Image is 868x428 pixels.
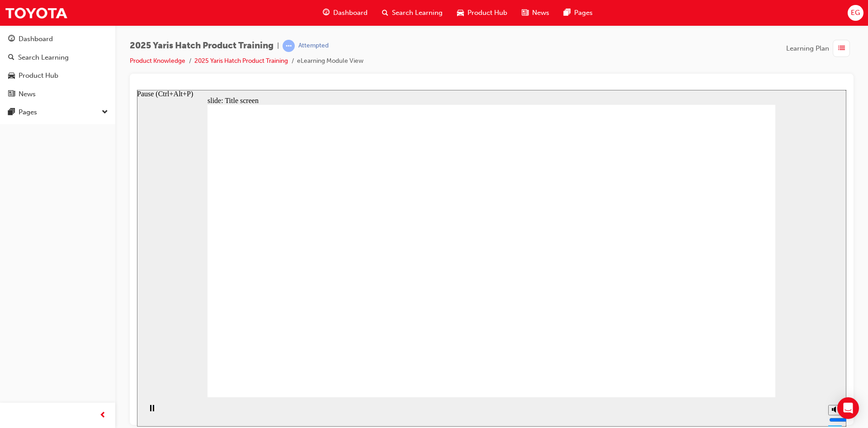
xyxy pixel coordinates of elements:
[283,40,295,52] span: learningRecordVerb_ATTEMPT-icon
[19,34,53,44] div: Dashboard
[786,40,854,57] button: Learning Plan
[5,3,68,23] img: Trak
[194,57,288,65] a: 2025 Yaris Hatch Product Training
[4,31,112,47] a: Dashboard
[8,72,15,80] span: car-icon
[851,8,860,18] span: EG
[691,315,706,325] button: Mute (Ctrl+Alt+M)
[4,104,112,121] button: Pages
[8,90,15,99] span: news-icon
[848,5,863,21] button: EG
[467,8,507,18] span: Product Hub
[5,307,20,337] div: playback controls
[323,7,330,19] span: guage-icon
[5,315,20,330] button: Pause (Ctrl+Alt+P)
[522,7,528,19] span: news-icon
[4,67,112,84] a: Product Hub
[382,7,388,19] span: search-icon
[130,57,185,65] a: Product Knowledge
[8,35,15,43] span: guage-icon
[692,326,750,334] input: volume
[298,42,329,50] div: Attempted
[786,43,829,54] span: Learning Plan
[557,4,600,22] a: pages-iconPages
[837,397,859,419] div: Open Intercom Messenger
[4,49,112,66] a: Search Learning
[316,4,375,22] a: guage-iconDashboard
[375,4,450,22] a: search-iconSearch Learning
[532,8,549,18] span: News
[4,29,112,104] button: DashboardSearch LearningProduct HubNews
[838,43,845,54] span: list-icon
[574,8,593,18] span: Pages
[19,71,58,81] div: Product Hub
[130,41,274,51] span: 2025 Yaris Hatch Product Training
[102,107,108,118] span: down-icon
[19,107,37,118] div: Pages
[687,307,705,337] div: misc controls
[297,56,363,66] li: eLearning Module View
[450,4,514,22] a: car-iconProduct Hub
[8,54,14,62] span: search-icon
[19,89,36,99] div: News
[457,7,464,19] span: car-icon
[392,8,443,18] span: Search Learning
[8,108,15,117] span: pages-icon
[4,86,112,103] a: News
[18,52,69,63] div: Search Learning
[99,410,106,421] span: prev-icon
[564,7,571,19] span: pages-icon
[277,41,279,51] span: |
[333,8,368,18] span: Dashboard
[514,4,557,22] a: news-iconNews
